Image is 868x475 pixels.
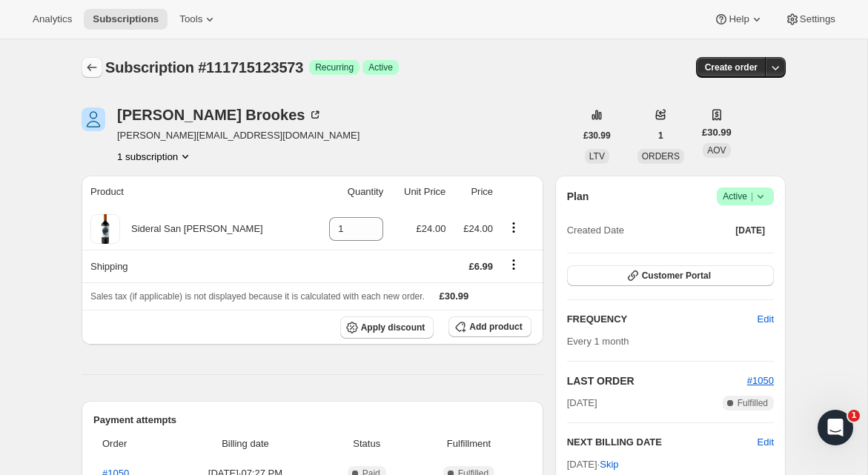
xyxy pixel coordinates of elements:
[469,261,494,272] span: £6.99
[33,13,72,25] span: Analytics
[658,130,663,142] span: 1
[726,220,774,241] button: [DATE]
[747,373,774,388] button: #1050
[173,436,319,451] span: Billing date
[696,57,766,78] button: Create order
[24,9,81,30] button: Analytics
[417,223,446,234] span: £24.00
[800,13,835,25] span: Settings
[567,435,758,450] h2: NEXT BILLING DATE
[818,410,853,445] iframe: Intercom live chat
[82,107,105,131] span: David Brookes
[723,189,768,204] span: Active
[502,256,526,273] button: Shipping actions
[117,149,193,164] button: Product actions
[729,13,749,25] span: Help
[567,312,758,327] h2: FREQUENCY
[642,151,680,162] span: ORDERS
[415,436,522,451] span: Fulfillment
[90,291,425,302] span: Sales tax (if applicable) is not displayed because it is calculated with each new order.
[450,176,497,208] th: Price
[90,214,120,244] img: product img
[707,145,726,156] span: AOV
[311,176,388,208] th: Quantity
[574,125,620,146] button: £30.99
[327,436,406,451] span: Status
[567,459,619,470] span: [DATE] ·
[848,410,860,422] span: 1
[368,62,393,73] span: Active
[567,373,747,388] h2: LAST ORDER
[117,128,360,143] span: [PERSON_NAME][EMAIL_ADDRESS][DOMAIN_NAME]
[469,321,522,333] span: Add product
[776,9,844,30] button: Settings
[738,397,768,409] span: Fulfilled
[649,125,672,146] button: 1
[600,457,618,472] span: Skip
[642,270,711,282] span: Customer Portal
[93,413,531,428] h2: Payment attempts
[361,322,425,333] span: Apply discount
[567,396,597,411] span: [DATE]
[93,428,168,460] th: Order
[463,223,493,234] span: £24.00
[589,151,605,162] span: LTV
[120,222,263,236] div: Sideral San [PERSON_NAME]
[758,312,774,327] span: Edit
[583,130,611,142] span: £30.99
[388,176,450,208] th: Unit Price
[567,223,624,238] span: Created Date
[751,190,753,202] span: |
[440,290,469,302] span: £30.99
[117,107,322,122] div: [PERSON_NAME] Brookes
[705,62,758,73] span: Create order
[705,9,772,30] button: Help
[179,13,202,25] span: Tools
[758,435,774,450] button: Edit
[749,308,783,331] button: Edit
[82,176,311,208] th: Product
[502,219,526,236] button: Product actions
[735,225,765,236] span: [DATE]
[82,250,311,282] th: Shipping
[702,125,732,140] span: £30.99
[170,9,226,30] button: Tools
[340,316,434,339] button: Apply discount
[82,57,102,78] button: Subscriptions
[747,375,774,386] a: #1050
[567,336,629,347] span: Every 1 month
[567,189,589,204] h2: Plan
[105,59,303,76] span: Subscription #111715123573
[315,62,354,73] span: Recurring
[448,316,531,337] button: Add product
[567,265,774,286] button: Customer Portal
[93,13,159,25] span: Subscriptions
[84,9,168,30] button: Subscriptions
